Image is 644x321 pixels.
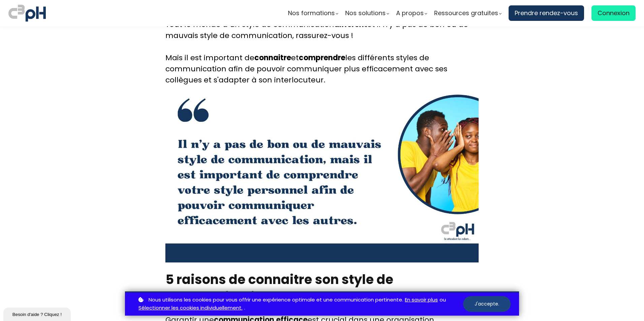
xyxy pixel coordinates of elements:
[434,8,498,18] span: Ressources gratuites
[509,5,584,21] a: Prendre rendez-vous
[3,306,72,321] iframe: chat widget
[405,296,438,304] a: En savoir plus
[591,5,636,21] a: Connexion
[598,8,630,18] span: Connexion
[137,296,463,313] p: ou .
[288,8,335,18] span: Nos formations
[463,296,511,312] button: J'accepte.
[254,52,291,63] b: connaitre
[165,86,479,262] a: article transition gestionnaire
[8,3,46,23] img: logo C3PH
[515,8,578,18] span: Prendre rendez-vous
[165,19,479,85] p: Tout le monde a un style de communication et il n'y a pas de bon ou de mauvais style de communica...
[345,8,386,18] span: Nos solutions
[299,52,345,63] b: comprendre
[165,271,479,306] h2: 5 raisons de connaitre son style de communication
[396,8,424,18] span: A propos
[138,304,243,312] a: Sélectionner les cookies individuellement.
[149,296,403,304] span: Nous utilisons les cookies pour vous offrir une expérience optimale et une communication pertinente.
